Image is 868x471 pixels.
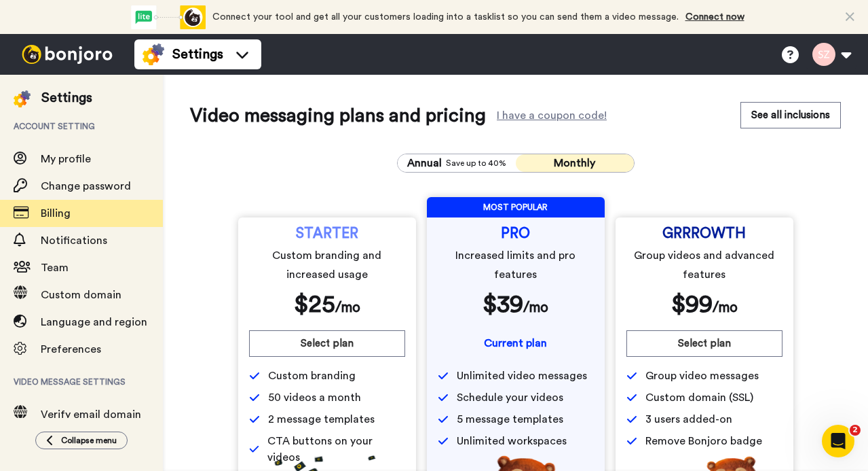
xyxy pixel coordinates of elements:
button: Collapse menu [35,432,128,449]
span: /mo [335,300,360,315]
span: Group video messages [645,368,759,384]
span: GRRROWTH [662,228,746,239]
span: STARTER [296,228,358,239]
span: Annual [407,155,442,171]
div: animation [131,5,206,29]
span: Billing [41,208,71,219]
span: Collapse menu [61,435,117,446]
span: 5 message templates [457,411,563,428]
span: 2 [850,425,861,436]
span: 3 users added-on [645,411,732,428]
span: Language and region [41,317,147,328]
a: Connect now [685,12,744,22]
span: Schedule your videos [457,389,563,406]
span: Video messaging plans and pricing [190,102,486,129]
span: Unlimited video messages [457,368,587,384]
span: Custom branding and increased usage [251,246,402,284]
span: Custom domain [41,290,121,300]
span: /mo [523,300,548,315]
span: Current plan [484,338,547,349]
span: My profile [41,154,91,164]
span: MOST POPULAR [427,197,605,217]
span: Monthly [554,158,595,169]
span: Group videos and advanced features [628,246,780,284]
span: Connect your tool and get all your customers loading into a tasklist so you can send them a video... [212,12,679,22]
span: Unlimited workspaces [457,433,567,449]
img: settings-colored.svg [143,43,164,65]
span: Remove Bonjoro badge [645,433,762,449]
img: bj-logo-header-white.svg [16,45,118,64]
button: Monthly [516,154,634,172]
span: $ 39 [483,292,523,317]
span: Save up to 40% [446,158,506,169]
span: PRO [501,228,530,239]
span: Team [41,262,69,273]
div: Settings [41,88,92,107]
span: 2 message templates [268,411,375,428]
span: CTA buttons on your videos [267,433,404,466]
span: Preferences [41,344,101,355]
span: Notifications [41,235,107,246]
span: Custom branding [268,368,356,384]
span: $ 99 [671,292,713,317]
iframe: Intercom live chat [822,425,854,457]
img: settings-colored.svg [14,90,31,107]
button: Select plan [249,330,405,357]
span: /mo [713,300,738,315]
button: AnnualSave up to 40% [398,154,516,172]
span: Custom domain (SSL) [645,389,753,406]
span: 50 videos a month [268,389,361,406]
span: Verify email domain [41,409,141,420]
div: I have a coupon code! [497,111,607,120]
span: $ 25 [294,292,335,317]
button: Select plan [626,330,782,357]
span: Settings [172,45,223,64]
span: Increased limits and pro features [440,246,591,284]
span: Change password [41,181,131,192]
button: See all inclusions [740,102,841,128]
a: See all inclusions [740,102,841,129]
